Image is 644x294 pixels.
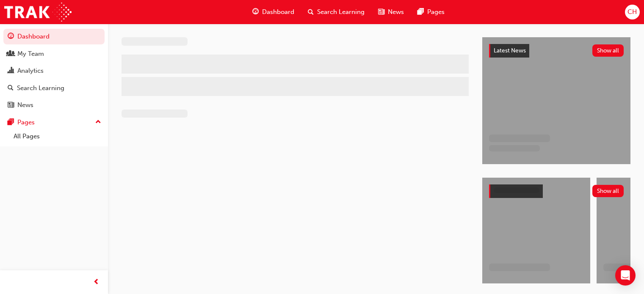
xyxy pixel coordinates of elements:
[95,117,101,128] span: up-icon
[489,184,624,198] a: Show all
[371,3,411,21] a: news-iconNews
[3,97,105,113] a: News
[8,67,14,75] span: chart-icon
[378,7,384,17] span: news-icon
[3,29,105,44] a: Dashboard
[4,3,72,22] img: Trak
[301,3,371,21] a: search-iconSearch Learning
[3,63,105,79] a: Analytics
[10,130,105,143] a: All Pages
[8,50,14,58] span: people-icon
[592,44,624,57] button: Show all
[262,7,294,17] span: Dashboard
[627,7,637,17] span: CH
[592,185,624,197] button: Show all
[17,66,44,76] div: Analytics
[494,47,526,54] span: Latest News
[3,115,105,130] button: Pages
[17,49,44,59] div: My Team
[8,119,14,126] span: pages-icon
[3,80,105,96] a: Search Learning
[489,44,624,58] a: Latest NewsShow all
[17,118,35,127] div: Pages
[17,83,64,93] div: Search Learning
[17,100,33,110] div: News
[3,46,105,62] a: My Team
[388,7,404,17] span: News
[615,265,636,286] div: Open Intercom Messenger
[8,33,14,41] span: guage-icon
[625,5,640,19] button: CH
[317,7,365,17] span: Search Learning
[417,7,424,17] span: pages-icon
[93,277,100,288] span: prev-icon
[427,7,445,17] span: Pages
[8,102,14,109] span: news-icon
[8,85,14,92] span: search-icon
[308,7,314,17] span: search-icon
[411,3,451,21] a: pages-iconPages
[252,7,259,17] span: guage-icon
[246,3,301,21] a: guage-iconDashboard
[3,27,105,115] button: DashboardMy TeamAnalyticsSearch LearningNews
